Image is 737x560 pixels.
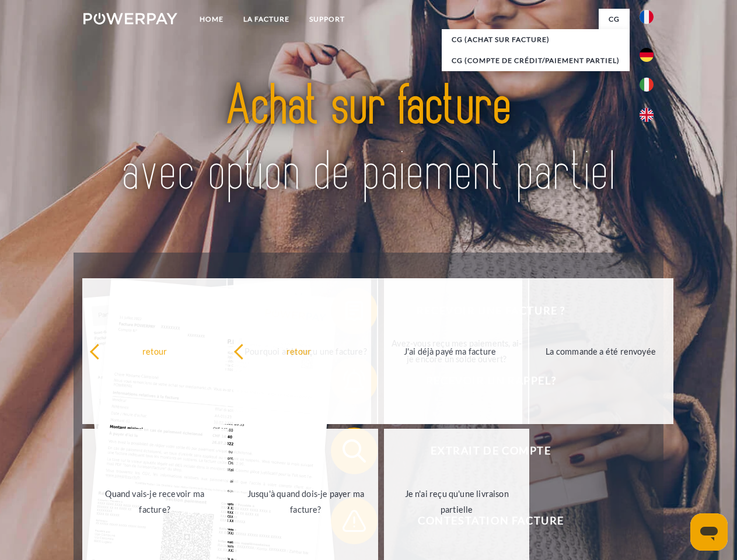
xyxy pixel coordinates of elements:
iframe: Bouton de lancement de la fenêtre de messagerie [690,513,728,551]
div: retour [89,343,221,359]
img: logo-powerpay-white.svg [83,13,177,24]
div: Je n'ai reçu qu'une livraison partielle [391,486,522,517]
div: Jusqu'à quand dois-je payer ma facture? [240,486,372,517]
img: it [640,78,654,92]
div: Quand vais-je recevoir ma facture? [89,486,221,517]
a: CG (Compte de crédit/paiement partiel) [442,50,630,71]
img: title-powerpay_fr.svg [111,56,626,223]
div: J'ai déjà payé ma facture [384,343,515,359]
a: Support [299,9,355,30]
img: de [640,48,654,62]
a: CG [599,9,630,30]
div: La commande a été renvoyée [535,343,666,359]
a: CG (achat sur facture) [442,29,630,50]
a: LA FACTURE [233,9,299,30]
img: en [640,108,654,122]
a: Home [190,9,233,30]
img: fr [640,10,654,24]
div: retour [233,343,365,359]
